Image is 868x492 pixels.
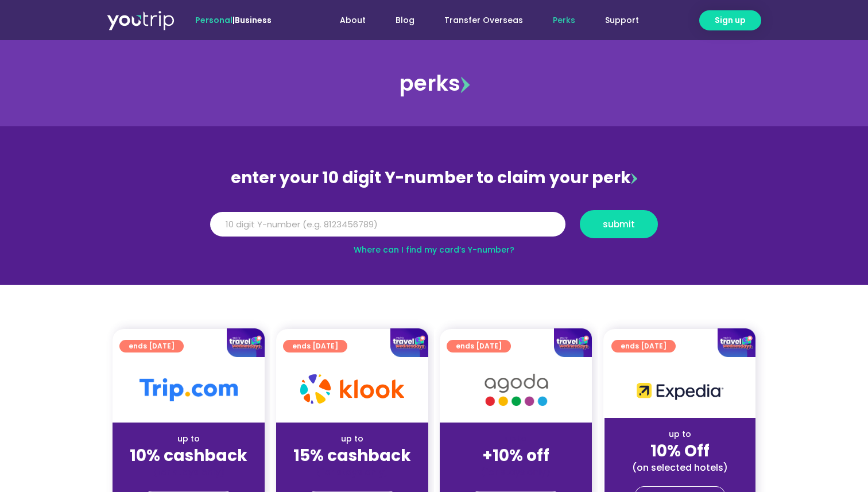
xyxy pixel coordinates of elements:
strong: 10% Off [650,440,710,462]
button: submit [580,210,658,238]
a: Where can I find my card’s Y-number? [354,244,514,255]
span: Sign up [715,14,746,26]
div: (for stays only) [285,466,419,478]
span: | [195,14,272,26]
a: Sign up [699,10,761,30]
div: up to [285,433,419,445]
nav: Menu [303,10,654,31]
span: up to [505,433,526,444]
strong: 15% cashback [293,444,411,467]
span: Personal [195,14,232,26]
a: About [325,10,381,31]
a: Business [235,14,272,26]
form: Y Number [210,210,658,247]
input: 10 digit Y-number (e.g. 8123456789) [210,212,565,237]
a: Support [590,10,654,31]
div: up to [614,428,746,440]
div: (for stays only) [122,466,255,478]
a: Transfer Overseas [429,10,538,31]
span: submit [603,220,635,228]
div: up to [122,433,255,445]
a: Blog [381,10,429,31]
strong: 10% cashback [130,444,247,467]
strong: +10% off [482,444,549,467]
a: Perks [538,10,590,31]
div: enter your 10 digit Y-number to claim your perk [204,163,664,193]
div: (for stays only) [449,466,583,478]
div: (on selected hotels) [614,462,746,474]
